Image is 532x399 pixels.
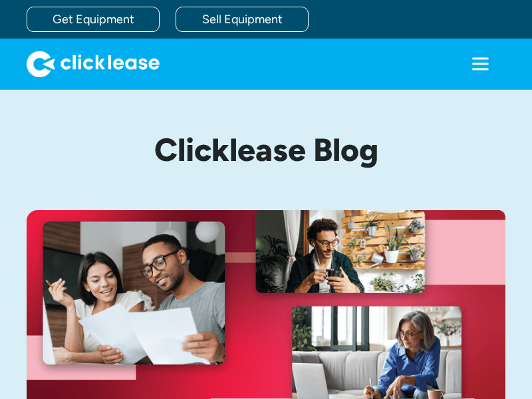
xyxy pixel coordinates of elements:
a: Get Equipment [27,7,160,32]
a: home [27,51,160,77]
a: Sell Equipment [176,7,309,32]
h1: Clicklease Blog [27,132,505,168]
img: Clicklease logo [27,51,160,77]
div: menu [455,39,505,89]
